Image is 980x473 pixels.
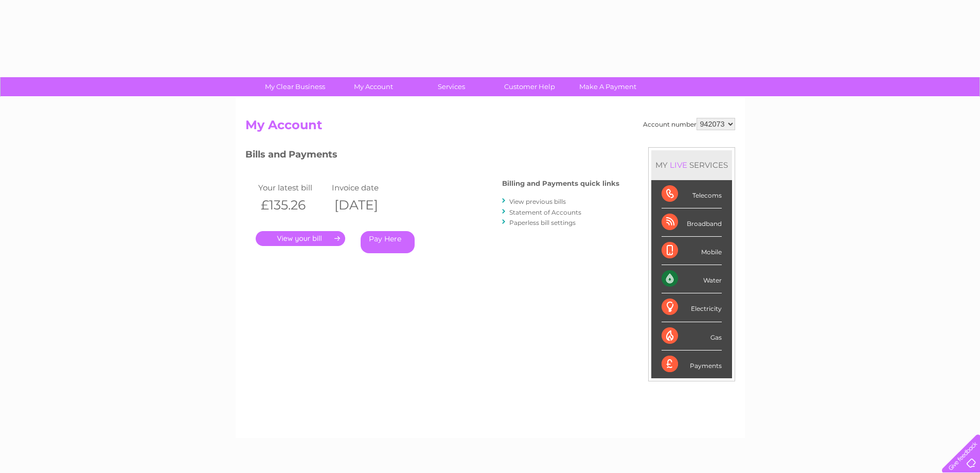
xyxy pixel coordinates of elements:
td: Invoice date [329,181,403,195]
h2: My Account [245,118,735,137]
a: Pay Here [361,231,415,253]
h3: Bills and Payments [245,147,619,165]
div: Telecoms [662,180,722,208]
div: Gas [662,322,722,351]
div: Water [662,265,722,293]
a: Statement of Accounts [509,208,581,216]
div: Electricity [662,293,722,322]
div: Payments [662,351,722,378]
a: Services [409,77,494,96]
a: Customer Help [487,77,572,96]
div: Broadband [662,208,722,237]
h4: Billing and Payments quick links [502,180,619,187]
a: Make A Payment [565,77,650,96]
a: My Account [331,77,416,96]
div: MY SERVICES [651,150,732,180]
a: My Clear Business [253,77,337,96]
div: LIVE [668,160,689,170]
th: [DATE] [329,195,403,216]
td: Your latest bill [256,181,330,195]
a: Paperless bill settings [509,219,576,226]
a: . [256,231,345,246]
div: Mobile [662,237,722,265]
a: View previous bills [509,198,566,205]
div: Account number [643,118,735,130]
th: £135.26 [256,195,330,216]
